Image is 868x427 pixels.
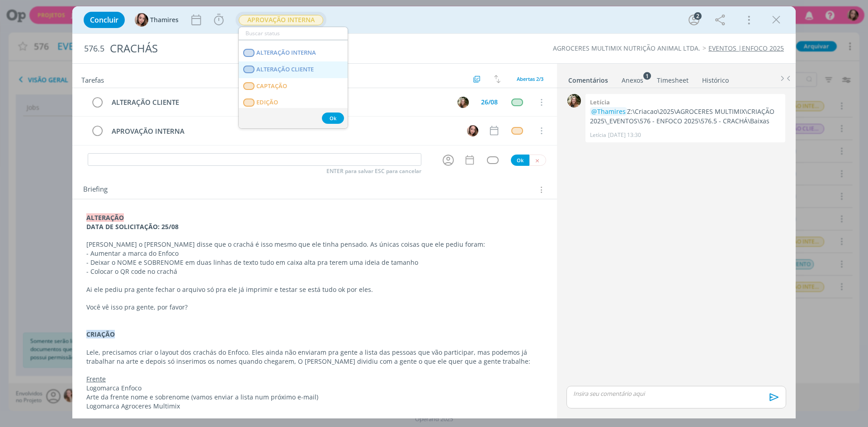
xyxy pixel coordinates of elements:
button: L [456,95,470,109]
div: 26/08 [481,99,498,105]
b: Letícia [590,98,610,106]
img: T [135,13,148,27]
span: EDIÇÃO [256,99,278,106]
span: ALTERAÇÃO INTERNA [256,49,316,56]
div: CRACHÁS [106,38,489,60]
button: TThamires [135,13,179,27]
p: Letícia [590,131,606,139]
div: APROVAÇÃO INTERNA [108,126,458,137]
p: Lele, precisamos criar o layout dos crachás do Enfoco. Eles ainda não enviaram pra gente a lista ... [86,348,543,366]
p: Z:\Criacao\2025\AGROCERES MULTIMIX\CRIAÇÃO 2025\_EVENTOS\576 - ENFOCO 2025\576.5 - CRACHÁ\Baixas [590,107,781,126]
button: Concluir [84,12,125,28]
span: [DATE] 13:30 [608,131,641,139]
span: ALTERAÇÃO CLIENTE [256,66,314,73]
p: - Deixar o NOME e SOBRENOME em duas linhas de texto tudo em caixa alta pra terem uma ideia de tam... [86,258,543,267]
span: 576.5 [84,44,104,54]
a: EVENTOS |ENFOCO 2025 [708,44,784,52]
strong: ALTERAÇÃO [86,213,124,222]
p: Você vê isso pra gente, por favor? [86,303,543,312]
button: 2 [687,13,701,27]
div: 2 [694,12,702,20]
sup: 1 [643,72,651,80]
span: Abertas 2/3 [517,75,543,82]
button: T [466,124,479,137]
button: APROVAÇÃO INTERNA [238,14,324,26]
span: @Thamires [591,107,626,116]
a: AGROCERES MULTIMIX NUTRIÇÃO ANIMAL LTDA. [553,44,700,52]
p: - Colocar o QR code no crachá [86,267,543,276]
p: Logomarca Enfoco [86,384,543,393]
p: Arte da frente nome e sobrenome (vamos enviar a lista num próximo e-mail) [86,393,543,402]
span: Thamires [150,17,179,23]
img: L [458,97,469,108]
img: arrow-down-up.svg [494,75,500,83]
span: CAPTAÇÃO [256,83,287,90]
strong: CRIAÇÃO [86,330,115,338]
strong: DATA DE SOLICITAÇÃO: 25/08 [86,222,179,231]
div: dialog [72,6,796,418]
a: Timesheet [656,72,689,85]
a: Histórico [702,72,729,85]
u: Frente [86,375,106,383]
span: Tarefas [81,74,104,84]
span: Briefing [83,184,108,196]
ul: APROVAÇÃO INTERNA [238,27,348,129]
button: Ok [322,113,344,124]
a: Comentários [568,72,609,85]
p: - Aumentar a marca do Enfoco [86,249,543,258]
input: Buscar status [239,27,348,40]
p: Logomarca Agroceres Multimix [86,402,543,411]
p: [PERSON_NAME] o [PERSON_NAME] disse que o crachá é isso mesmo que ele tinha pensado. As únicas co... [86,240,543,249]
span: ENTER para salvar ESC para cancelar [326,168,421,175]
span: APROVAÇÃO INTERNA [239,15,323,25]
p: Ai ele pediu pra gente fechar o arquivo só pra ele já imprimir e testar se está tudo ok por eles. [86,285,543,294]
span: Concluir [90,16,118,23]
button: Ok [511,155,529,166]
img: T [467,125,478,136]
img: L [567,94,581,108]
div: Anexos [622,76,643,85]
div: ALTERAÇÃO CLIENTE [108,97,449,108]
